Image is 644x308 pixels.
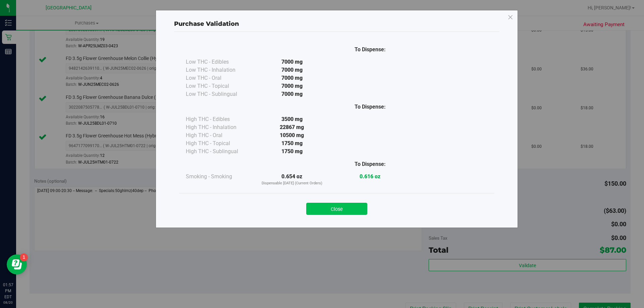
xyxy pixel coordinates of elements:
[253,181,331,186] p: Dispensable [DATE] (Current Orders)
[186,173,253,181] div: Smoking - Smoking
[331,160,409,168] div: To Dispense:
[253,147,331,156] div: 1750 mg
[253,173,331,186] div: 0.654 oz
[253,58,331,66] div: 7000 mg
[253,66,331,74] div: 7000 mg
[186,123,253,131] div: High THC - Inhalation
[7,254,27,274] iframe: Resource center
[186,74,253,82] div: Low THC - Oral
[20,253,28,261] iframe: Resource center unread badge
[186,131,253,139] div: High THC - Oral
[331,46,409,54] div: To Dispense:
[186,115,253,123] div: High THC - Edibles
[186,90,253,98] div: Low THC - Sublingual
[186,82,253,90] div: Low THC - Topical
[360,173,380,180] strong: 0.616 oz
[253,139,331,147] div: 1750 mg
[253,90,331,98] div: 7000 mg
[186,139,253,147] div: High THC - Topical
[253,115,331,123] div: 3500 mg
[253,123,331,131] div: 22867 mg
[253,82,331,90] div: 7000 mg
[306,203,367,215] button: Close
[174,20,239,27] span: Purchase Validation
[253,131,331,139] div: 10500 mg
[331,103,409,111] div: To Dispense:
[186,66,253,74] div: Low THC - Inhalation
[186,147,253,156] div: High THC - Sublingual
[186,58,253,66] div: Low THC - Edibles
[253,74,331,82] div: 7000 mg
